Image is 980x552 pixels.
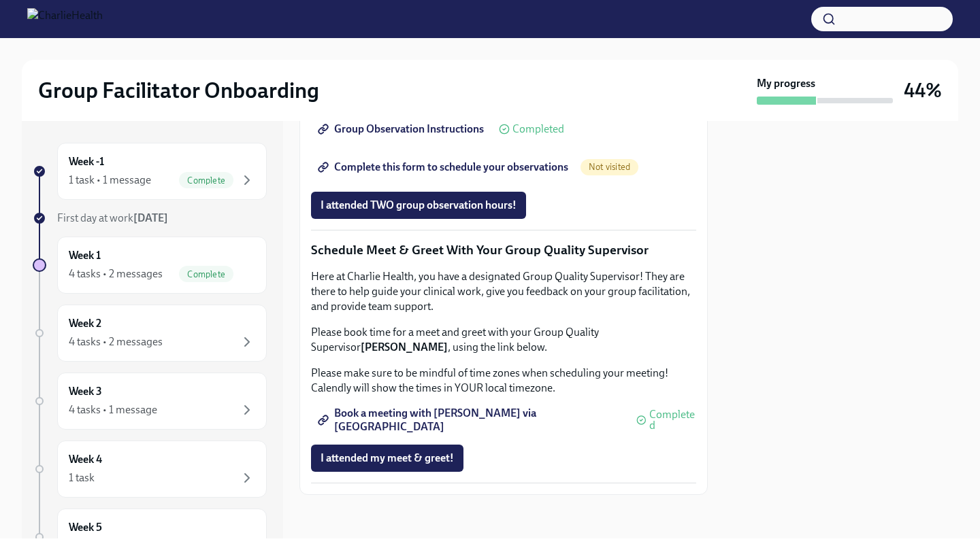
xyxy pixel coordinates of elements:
a: Complete this form to schedule your observations [311,154,578,181]
h6: Week 2 [69,316,101,331]
a: First day at work[DATE] [33,211,267,226]
div: 4 tasks • 2 messages [69,334,163,349]
h6: Week 3 [69,384,102,399]
p: Schedule Meet & Greet With Your Group Quality Supervisor [311,241,696,259]
h6: Week -1 [69,154,104,169]
a: Week 24 tasks • 2 messages [33,305,267,362]
span: I attended TWO group observation hours! [321,199,517,212]
h6: Week 1 [69,248,101,263]
a: Book a meeting with [PERSON_NAME] via [GEOGRAPHIC_DATA] [311,407,631,434]
img: CharlieHealth [27,8,103,30]
div: 1 task • 1 message [69,173,151,188]
h6: Week 5 [69,520,102,535]
span: Complete [179,175,233,186]
strong: [DATE] [133,211,168,224]
a: Week -11 task • 1 messageComplete [33,143,267,200]
span: Complete [179,269,233,279]
span: Completed [649,409,696,431]
span: Group Observation Instructions [321,122,484,136]
a: Group Observation Instructions [311,116,493,143]
a: Week 41 task [33,441,267,498]
strong: [PERSON_NAME] [361,341,448,353]
span: Book a meeting with [PERSON_NAME] via [GEOGRAPHIC_DATA] [321,413,621,427]
span: First day at work [57,211,168,224]
button: I attended my meet & greet! [311,445,463,472]
strong: My progress [757,76,815,91]
p: Please make sure to be mindful of time zones when scheduling your meeting! Calendly will show the... [311,366,696,396]
h2: Group Facilitator Onboarding [38,77,319,104]
span: Complete this form to schedule your observations [321,160,568,174]
h6: Week 4 [69,452,102,467]
h3: 44% [904,78,942,103]
p: Please book time for a meet and greet with your Group Quality Supervisor , using the link below. [311,325,696,355]
div: 1 task [69,470,95,485]
p: Here at Charlie Health, you have a designated Group Quality Supervisor! They are there to help gu... [311,269,696,314]
div: 4 tasks • 2 messages [69,266,163,281]
span: Completed [512,124,564,135]
a: Week 14 tasks • 2 messagesComplete [33,237,267,294]
div: 4 tasks • 1 message [69,402,157,417]
span: I attended my meet & greet! [321,451,454,465]
a: Week 34 tasks • 1 message [33,373,267,430]
span: Not visited [581,162,638,172]
button: I attended TWO group observation hours! [311,192,526,219]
